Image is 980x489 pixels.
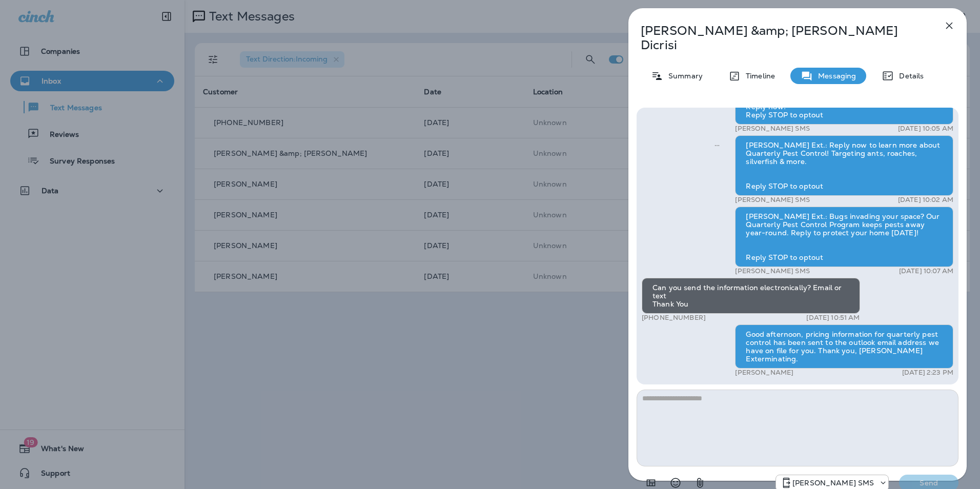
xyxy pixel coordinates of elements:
p: Details [894,72,924,80]
p: [DATE] 10:51 AM [806,314,860,322]
p: Summary [663,72,703,80]
p: Timeline [741,72,775,80]
p: [DATE] 10:02 AM [898,196,953,204]
span: Sent [714,140,720,149]
p: [PERSON_NAME] SMS [735,196,809,204]
p: [PERSON_NAME] SMS [735,125,809,133]
p: [PHONE_NUMBER] [642,314,706,322]
div: Can you send the information electronically? Email or text Thank You [642,278,860,314]
p: [DATE] 10:07 AM [899,267,953,275]
p: [DATE] 10:05 AM [898,125,953,133]
p: [PERSON_NAME] SMS [735,267,809,275]
p: [PERSON_NAME] &amp; [PERSON_NAME] Dicrisi [641,24,921,52]
div: [PERSON_NAME] Ext.: Reply now to learn more about Quarterly Pest Control! Targeting ants, roaches... [735,135,953,196]
div: +1 (757) 760-3335 [776,477,888,489]
div: [PERSON_NAME] Ext.: Bugs invading your space? Our Quarterly Pest Control Program keeps pests away... [735,207,953,267]
div: Good afternoon, pricing information for quarterly pest control has been sent to the outlook email... [735,324,953,369]
p: Messaging [813,72,856,80]
p: [DATE] 2:23 PM [902,369,953,377]
p: [PERSON_NAME] SMS [792,479,874,487]
p: [PERSON_NAME] [735,369,793,377]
